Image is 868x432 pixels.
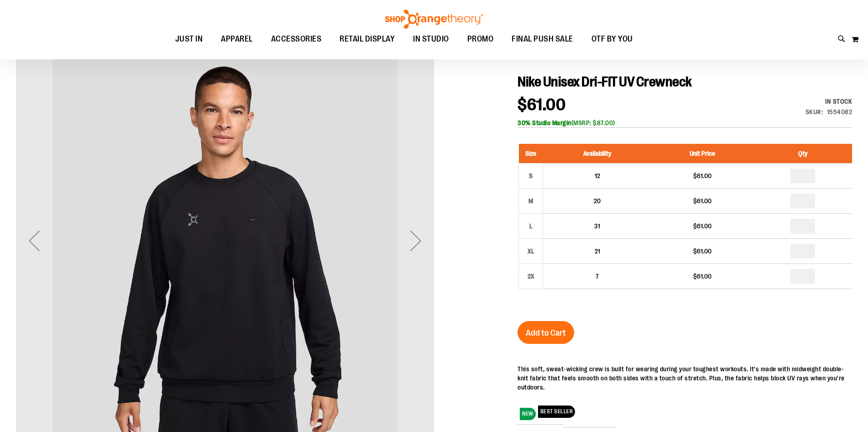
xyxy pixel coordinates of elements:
div: Availability [805,97,852,106]
div: S [524,169,538,183]
div: 2X [524,269,538,283]
span: IN STUDIO [413,29,449,49]
span: 12 [595,172,600,179]
span: ACCESSORIES [271,29,322,49]
th: Unit Price [651,144,753,163]
div: $61.00 [656,221,748,231]
span: Add to Cart [526,328,566,338]
span: FINAL PUSH SALE [512,29,573,49]
span: 21 [595,248,600,255]
a: OTF BY YOU [582,29,642,50]
div: This soft, sweat-wicking crew is built for wearing during your toughest workouts. It's made with ... [518,364,852,392]
th: Availability [543,144,651,163]
div: XL [524,244,538,258]
a: PROMO [458,29,503,50]
span: NEW [520,408,536,420]
div: 1554082 [827,107,852,116]
div: $61.00 [656,171,748,180]
span: JUST IN [175,29,203,49]
a: JUST IN [166,29,212,50]
div: (MSRP: $87.00) [518,118,852,127]
div: $61.00 [656,272,748,281]
span: BEST SELLER [538,406,575,418]
th: Size [519,144,543,163]
span: $61.00 [518,95,565,114]
span: 31 [594,222,600,230]
a: FINAL PUSH SALE [502,29,582,50]
a: RETAIL DISPLAY [330,29,404,50]
strong: SKU [805,108,823,116]
a: APPAREL [212,29,262,49]
div: L [524,219,538,233]
th: Qty [753,144,852,163]
span: OTF BY YOU [591,29,633,49]
span: 7 [596,273,599,280]
a: IN STUDIO [404,29,458,50]
img: Shop Orangetheory [384,10,484,29]
div: In stock [805,97,852,106]
span: 20 [594,197,601,205]
div: $61.00 [656,196,748,205]
span: APPAREL [221,29,253,49]
button: Add to Cart [518,321,574,344]
b: 30% Studio Margin [518,119,571,126]
div: M [524,194,538,208]
a: ACCESSORIES [262,29,331,50]
span: RETAIL DISPLAY [340,29,395,49]
span: Nike Unisex Dri-FIT UV Crewneck [518,74,692,90]
span: PROMO [467,29,494,49]
div: $61.00 [656,247,748,256]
